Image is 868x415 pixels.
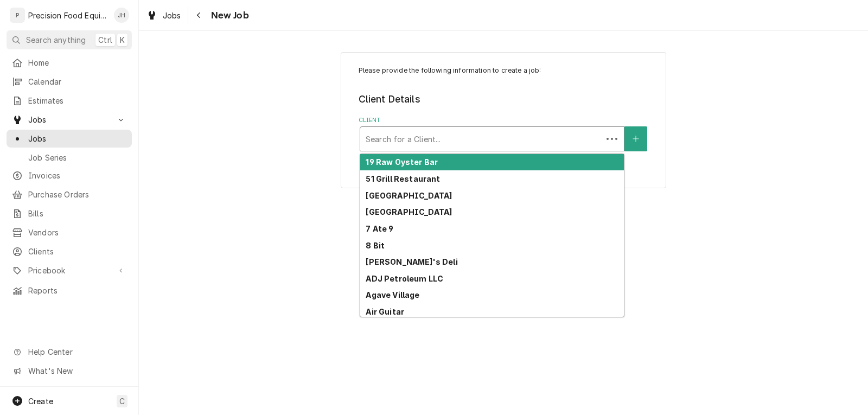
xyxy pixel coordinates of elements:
[366,241,385,250] strong: 8 Bit
[190,7,208,24] button: Navigate back
[120,34,125,46] span: K
[28,133,126,144] span: Jobs
[7,149,132,167] a: Job Series
[7,186,132,203] a: Purchase Orders
[208,8,249,23] span: New Job
[98,34,112,46] span: Ctrl
[7,167,132,184] a: Invoices
[7,282,132,299] a: Reports
[28,208,126,219] span: Bills
[359,66,649,75] p: Please provide the following information to create a job:
[28,114,110,125] span: Jobs
[28,365,125,376] span: What's New
[28,10,108,21] div: Precision Food Equipment LLC
[28,246,126,257] span: Clients
[7,111,132,129] a: Go to Jobs
[359,116,649,125] label: Client
[28,397,53,406] span: Create
[7,205,132,222] a: Bills
[7,30,132,49] button: Search anythingCtrlK
[359,116,649,151] div: Client
[366,224,393,233] strong: 7 Ate 9
[366,191,452,200] strong: [GEOGRAPHIC_DATA]
[28,95,126,106] span: Estimates
[7,54,132,72] a: Home
[7,224,132,241] a: Vendors
[633,135,639,143] svg: Create New Client
[366,290,419,299] strong: Agave Village
[359,92,649,106] legend: Client Details
[114,8,129,23] div: JH
[28,76,126,87] span: Calendar
[26,34,86,46] span: Search anything
[366,257,457,266] strong: [PERSON_NAME]'s Deli
[366,274,443,283] strong: ADJ Petroleum LLC
[163,10,181,21] span: Jobs
[359,66,649,151] div: Job Create/Update Form
[28,57,126,68] span: Home
[366,207,452,216] strong: [GEOGRAPHIC_DATA]
[7,242,132,260] a: Clients
[142,7,186,24] a: Jobs
[366,307,404,316] strong: Air Guitar
[7,73,132,91] a: Calendar
[119,395,125,407] span: C
[28,170,126,181] span: Invoices
[28,285,126,296] span: Reports
[28,346,125,357] span: Help Center
[7,92,132,110] a: Estimates
[7,343,132,361] a: Go to Help Center
[341,52,666,188] div: Job Create/Update
[624,126,647,151] button: Create New Client
[366,157,438,167] strong: 19 Raw Oyster Bar
[366,174,440,183] strong: 51 Grill Restaurant
[28,227,126,238] span: Vendors
[10,8,25,23] div: P
[7,130,132,148] a: Jobs
[28,189,126,200] span: Purchase Orders
[7,261,132,279] a: Go to Pricebook
[28,152,126,163] span: Job Series
[7,362,132,380] a: Go to What's New
[114,8,129,23] div: Jason Hertel's Avatar
[28,265,110,276] span: Pricebook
